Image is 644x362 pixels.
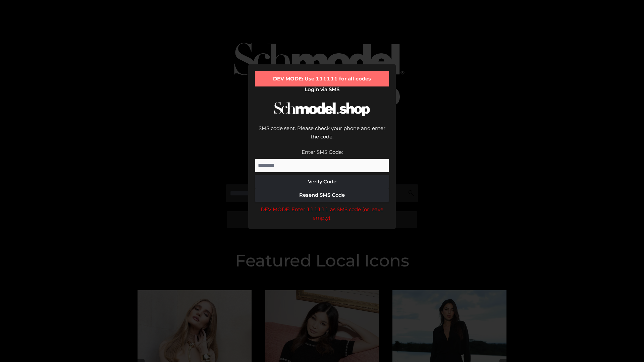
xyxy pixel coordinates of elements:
[255,71,389,86] div: DEV MODE: Use 111111 for all codes
[255,188,389,202] button: Resend SMS Code
[302,149,343,155] label: Enter SMS Code:
[255,205,389,222] div: DEV MODE: Enter 111111 as SMS code (or leave empty).
[255,175,389,188] button: Verify Code
[255,86,389,93] h2: Login via SMS
[272,96,372,122] img: Schmodel Logo
[255,124,389,148] div: SMS code sent. Please check your phone and enter the code.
